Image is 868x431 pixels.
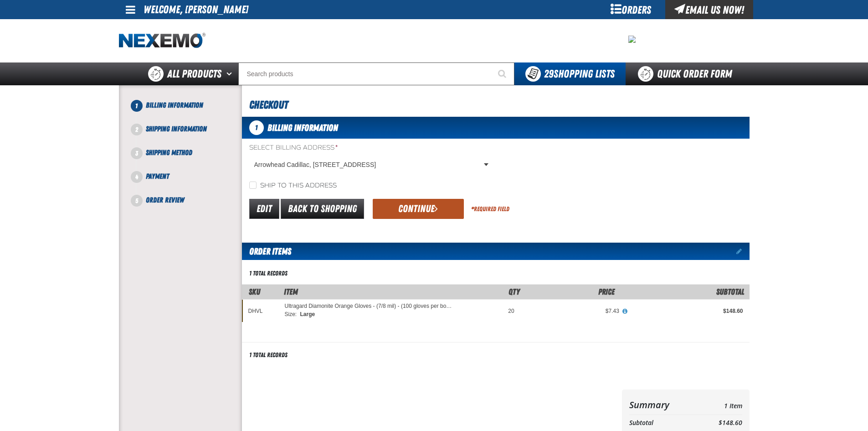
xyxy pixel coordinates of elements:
td: DHVL [242,299,278,322]
label: Ship to this address [249,182,337,190]
span: Item [284,287,298,296]
a: SKU [249,287,260,296]
a: Edit items [736,248,750,254]
img: 78e660a0e78809e0bc1a0909468facc3.png [628,36,636,43]
a: Back to Shopping [281,199,364,219]
button: View All Prices for Ultragard Diamonite Orange Gloves - (7/8 mil) - (100 gloves per box MIN 10 bo... [619,307,631,316]
div: $7.43 [527,307,619,315]
a: Quick Order Form [626,62,749,85]
button: Continue [373,199,464,219]
span: Subtotal [716,287,744,296]
button: You have 29 Shopping Lists. Open to view details [514,62,626,85]
li: Shipping Method. Step 3 of 5. Not Completed [137,147,242,171]
h2: Order Items [242,243,291,260]
nav: Checkout steps. Current step is Billing Information. Step 1 of 5 [130,100,242,206]
li: Billing Information. Step 1 of 5. Not Completed [137,100,242,124]
span: Shipping Method [146,148,192,157]
div: 1 total records [249,269,288,278]
span: Price [598,287,615,296]
span: Qty [508,287,520,296]
span: 5 [131,195,143,207]
img: Nexemo logo [119,33,205,49]
span: Large [299,311,315,317]
li: Payment. Step 4 of 5. Not Completed [137,171,242,195]
span: Size: [285,311,298,317]
th: Subtotal [629,417,694,429]
label: Select Billing Address [249,144,492,152]
div: 1 total records [249,351,288,359]
li: Shipping Information. Step 2 of 5. Not Completed [137,124,242,147]
a: Home [119,33,205,49]
span: Shipping Information [146,125,207,133]
div: $148.60 [632,307,743,315]
th: Summary [629,397,694,413]
span: 2 [131,124,143,135]
div: Required Field [471,205,509,213]
span: Billing Information [267,122,338,133]
span: Payment [146,172,169,181]
button: Start Searching [492,62,514,85]
span: 1 [249,120,264,135]
span: Arrowhead Cadillac, [STREET_ADDRESS] [254,160,482,170]
a: Ultragard Diamonite Orange Gloves - (7/8 mil) - (100 gloves per box MIN 10 box order) [285,303,454,310]
td: $148.60 [694,417,742,429]
span: Order Review [146,196,184,204]
span: 3 [131,147,143,159]
li: Order Review. Step 5 of 5. Not Completed [137,195,242,206]
input: Ship to this address [249,182,257,189]
span: Shopping Lists [544,68,615,80]
td: 1 Item [694,397,742,413]
span: All Products [167,66,221,82]
span: 1 [131,100,143,112]
strong: 29 [544,68,554,80]
span: 20 [508,308,514,314]
span: Billing Information [146,101,203,109]
button: Open All Products pages [223,62,238,85]
span: 4 [131,171,143,183]
a: Edit [249,199,279,219]
span: Checkout [249,99,288,111]
input: Search [238,62,514,85]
